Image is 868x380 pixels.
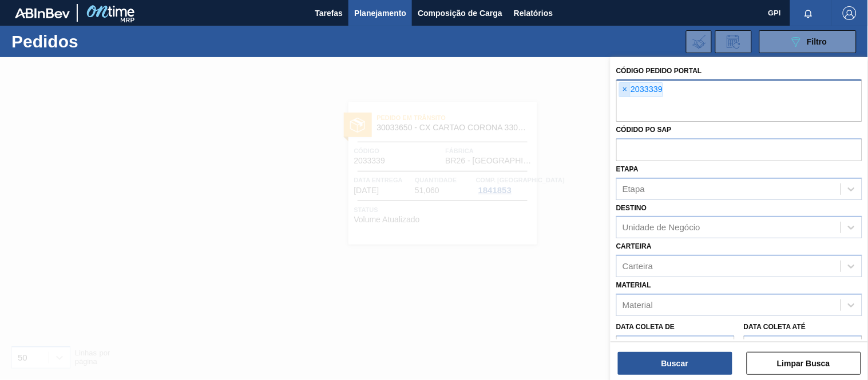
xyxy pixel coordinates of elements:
div: Etapa [623,184,645,194]
label: Códido PO SAP [616,126,672,134]
div: 2033339 [619,82,663,97]
div: Material [623,300,653,310]
span: Tarefas [315,6,343,20]
label: Carteira [616,242,652,250]
img: TNhmsLtSVTkK8tSr43FrP2fwEKptu5GPRR3wAAAABJRU5ErkJggg== [15,8,70,18]
span: Planejamento [354,6,406,20]
div: Carteira [623,262,653,271]
label: Material [616,281,651,289]
input: dd/mm/yyyy [616,335,735,358]
h1: Pedidos [11,35,176,48]
span: Composição de Carga [418,6,502,20]
button: Notificações [790,5,827,21]
label: Etapa [616,165,639,173]
img: Logout [843,6,857,20]
div: Unidade de Negócio [623,223,700,233]
label: Data coleta até [744,323,806,331]
label: Destino [616,204,647,212]
input: dd/mm/yyyy [744,335,862,358]
div: Importar Negociações dos Pedidos [686,30,712,53]
label: Código Pedido Portal [616,67,702,75]
div: Solicitação de Revisão de Pedidos [715,30,752,53]
span: × [620,83,631,97]
span: Relatórios [514,6,553,20]
span: Filtro [807,37,827,46]
button: Filtro [759,30,857,53]
label: Data coleta de [616,323,675,331]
